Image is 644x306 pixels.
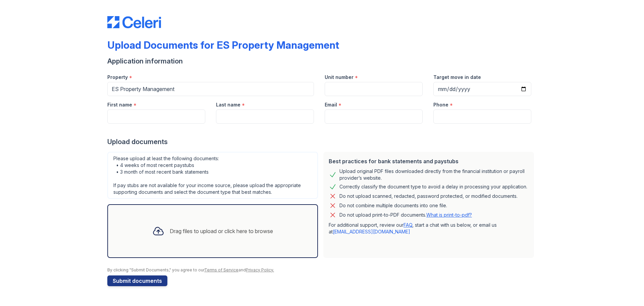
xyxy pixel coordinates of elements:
[426,212,472,218] a: What is print-to-pdf?
[325,101,337,108] label: Email
[329,157,529,165] div: Best practices for bank statements and paystubs
[404,222,412,228] a: FAQ
[339,192,518,200] div: Do not upload scanned, redacted, password protected, or modified documents.
[170,227,273,235] div: Drag files to upload or click here to browse
[333,229,410,234] a: [EMAIL_ADDRESS][DOMAIN_NAME]
[339,212,472,218] p: Do not upload print-to-PDF documents.
[325,74,354,81] label: Unit number
[107,74,128,81] label: Property
[246,267,274,272] a: Privacy Policy.
[433,101,448,108] label: Phone
[107,39,339,51] div: Upload Documents for ES Property Management
[107,101,132,108] label: First name
[107,56,537,66] div: Application information
[107,267,537,273] div: By clicking "Submit Documents," you agree to our and
[339,183,527,191] div: Correctly classify the document type to avoid a delay in processing your application.
[339,202,447,210] div: Do not combine multiple documents into one file.
[107,152,318,199] div: Please upload at least the following documents: • 4 weeks of most recent paystubs • 3 month of mo...
[107,16,161,28] img: CE_Logo_Blue-a8612792a0a2168367f1c8372b55b34899dd931a85d93a1a3d3e32e68fde9ad4.png
[339,168,529,181] div: Upload original PDF files downloaded directly from the financial institution or payroll provider’...
[216,101,240,108] label: Last name
[204,267,238,272] a: Terms of Service
[433,74,481,81] label: Target move in date
[107,275,167,286] button: Submit documents
[107,137,537,146] div: Upload documents
[329,222,529,235] p: For additional support, review our , start a chat with us below, or email us at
